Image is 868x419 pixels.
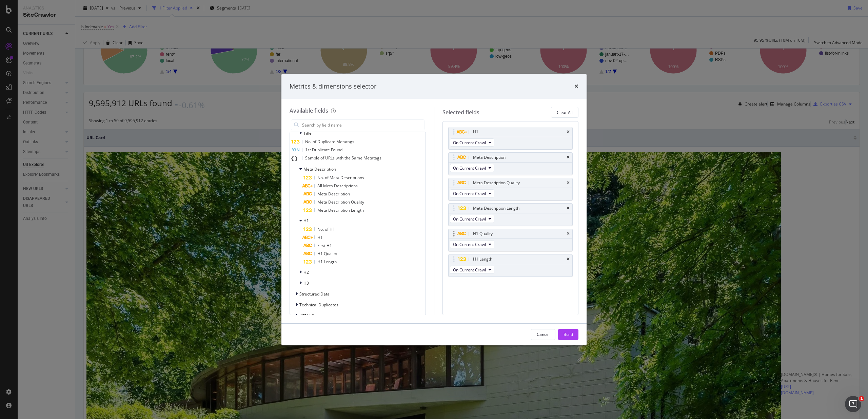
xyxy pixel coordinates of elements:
button: On Current Crawl [450,266,494,274]
span: On Current Crawl [453,216,486,222]
input: Search by field name [301,120,424,130]
span: On Current Crawl [453,242,486,247]
span: Meta Description Quality [317,199,364,205]
button: On Current Crawl [450,240,494,248]
div: times [567,206,570,210]
div: Meta Description LengthtimesOn Current Crawl [448,203,573,226]
span: No. of H1 [317,226,335,232]
button: On Current Crawl [450,215,494,223]
button: Build [558,329,578,340]
div: Metrics & dimensions selector [290,82,376,91]
div: Build [564,331,573,337]
span: Meta Description Length [317,207,364,213]
span: On Current Crawl [453,191,486,196]
span: First H1 [317,243,332,248]
span: Structured Data [299,291,330,297]
span: Sample of URLs with the Same Metatags [305,155,381,161]
span: 1st Duplicate Found [305,147,342,153]
div: Meta Description QualitytimesOn Current Crawl [448,178,573,201]
div: H1 Length [473,256,492,263]
span: On Current Crawl [453,140,486,146]
div: Cancel [537,331,550,337]
span: Technical Duplicates [299,302,338,308]
div: times [567,181,570,185]
div: H1timesOn Current Crawl [448,127,573,150]
button: Cancel [531,329,555,340]
span: No. of Duplicate Metatags [305,139,354,145]
div: modal [281,74,587,345]
span: Title [303,130,312,136]
div: H1 Quality [473,230,493,237]
span: All Meta Descriptions [317,183,358,189]
span: Meta Description [303,166,336,172]
div: H1 LengthtimesOn Current Crawl [448,254,573,277]
div: times [574,82,578,91]
div: H1 [473,129,478,135]
div: Selected fields [442,109,479,116]
span: On Current Crawl [453,267,486,273]
div: Meta Description Length [473,205,519,212]
span: H3 [303,280,309,286]
span: H1 Length [317,259,337,265]
span: H1 Quality [317,251,337,256]
div: times [567,257,570,261]
div: H1 QualitytimesOn Current Crawl [448,229,573,251]
span: HTML Extract [299,313,325,319]
span: H1 [317,234,323,240]
span: No. of Meta Descriptions [317,175,364,180]
div: times [567,155,570,159]
div: times [567,232,570,236]
div: Available fields [290,107,328,114]
span: 1 [859,396,864,401]
button: On Current Crawl [450,164,494,172]
button: Clear All [551,107,578,118]
button: On Current Crawl [450,138,494,147]
div: times [567,130,570,134]
div: Clear All [557,110,573,115]
div: Meta Description Quality [473,179,520,186]
span: On Current Crawl [453,165,486,171]
span: H2 [303,269,309,275]
iframe: Intercom live chat [845,396,861,412]
div: Meta DescriptiontimesOn Current Crawl [448,152,573,175]
button: On Current Crawl [450,189,494,197]
span: H1 [303,218,309,224]
span: Meta Description [317,191,350,197]
div: Meta Description [473,154,506,161]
